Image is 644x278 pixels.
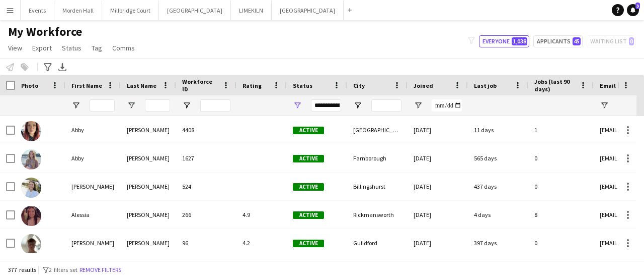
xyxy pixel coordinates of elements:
[56,61,68,73] app-action-btn: Export XLSX
[182,101,191,110] button: Open Filter Menu
[534,78,576,93] span: Jobs (last 90 days)
[200,99,230,112] input: Workforce ID Filter Input
[65,144,121,172] div: Abby
[408,201,468,229] div: [DATE]
[528,173,594,200] div: 0
[468,201,528,229] div: 4 days
[121,144,176,172] div: [PERSON_NAME]
[293,211,324,219] span: Active
[408,144,468,172] div: [DATE]
[371,99,401,112] input: City Filter Input
[414,82,433,89] span: Joined
[127,82,156,89] span: Last Name
[243,82,262,89] span: Rating
[176,116,236,144] div: 4408
[71,82,102,89] span: First Name
[21,82,38,89] span: Photo
[231,1,272,20] button: LIMEKILN
[293,240,324,247] span: Active
[159,1,231,20] button: [GEOGRAPHIC_DATA]
[88,41,106,54] a: Tag
[627,4,639,16] a: 3
[176,144,236,172] div: 1627
[102,1,159,20] button: Millbridge Court
[293,183,324,191] span: Active
[600,82,616,89] span: Email
[145,99,170,112] input: Last Name Filter Input
[347,116,408,144] div: [GEOGRAPHIC_DATA]
[468,116,528,144] div: 11 days
[414,101,423,110] button: Open Filter Menu
[42,61,54,73] app-action-btn: Advanced filters
[236,229,287,257] div: 4.2
[65,173,121,200] div: [PERSON_NAME]
[182,78,218,93] span: Workforce ID
[121,201,176,229] div: [PERSON_NAME]
[54,1,102,20] button: Morden Hall
[528,116,594,144] div: 1
[121,229,176,257] div: [PERSON_NAME]
[528,229,594,257] div: 0
[121,116,176,144] div: [PERSON_NAME]
[71,101,80,110] button: Open Filter Menu
[127,101,136,110] button: Open Filter Menu
[293,101,302,110] button: Open Filter Menu
[347,229,408,257] div: Guildford
[635,3,640,9] span: 3
[293,155,324,162] span: Active
[176,229,236,257] div: 96
[408,173,468,200] div: [DATE]
[21,178,41,198] img: Abigail Lebus
[108,41,139,54] a: Comms
[49,266,77,273] span: 2 filters set
[21,1,54,20] button: Events
[479,35,529,47] button: Everyone1,038
[32,43,52,52] span: Export
[293,82,312,89] span: Status
[432,99,462,112] input: Joined Filter Input
[474,82,497,89] span: Last job
[176,201,236,229] div: 266
[347,173,408,200] div: Billingshurst
[21,206,41,226] img: Alessia Rossetti
[408,229,468,257] div: [DATE]
[533,35,583,47] button: Applicants45
[512,37,527,45] span: 1,038
[408,116,468,144] div: [DATE]
[58,41,86,54] a: Status
[468,144,528,172] div: 565 days
[347,144,408,172] div: Farnborough
[21,121,41,141] img: Abby Kennedy
[8,43,22,52] span: View
[65,116,121,144] div: Abby
[4,41,26,54] a: View
[528,201,594,229] div: 8
[176,173,236,200] div: 524
[65,229,121,257] div: [PERSON_NAME]
[272,1,344,20] button: [GEOGRAPHIC_DATA]
[353,101,362,110] button: Open Filter Menu
[112,43,135,52] span: Comms
[573,37,581,45] span: 45
[8,24,82,39] span: My Workforce
[77,264,123,275] button: Remove filters
[65,201,121,229] div: Alessia
[62,43,82,52] span: Status
[236,201,287,229] div: 4.9
[21,149,41,170] img: Abby McEwen
[293,127,324,134] span: Active
[90,99,115,112] input: First Name Filter Input
[92,43,102,52] span: Tag
[353,82,365,89] span: City
[121,173,176,200] div: [PERSON_NAME]
[468,229,528,257] div: 397 days
[468,173,528,200] div: 437 days
[21,234,41,254] img: Alexander Waller
[600,101,609,110] button: Open Filter Menu
[347,201,408,229] div: Rickmansworth
[28,41,56,54] a: Export
[528,144,594,172] div: 0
